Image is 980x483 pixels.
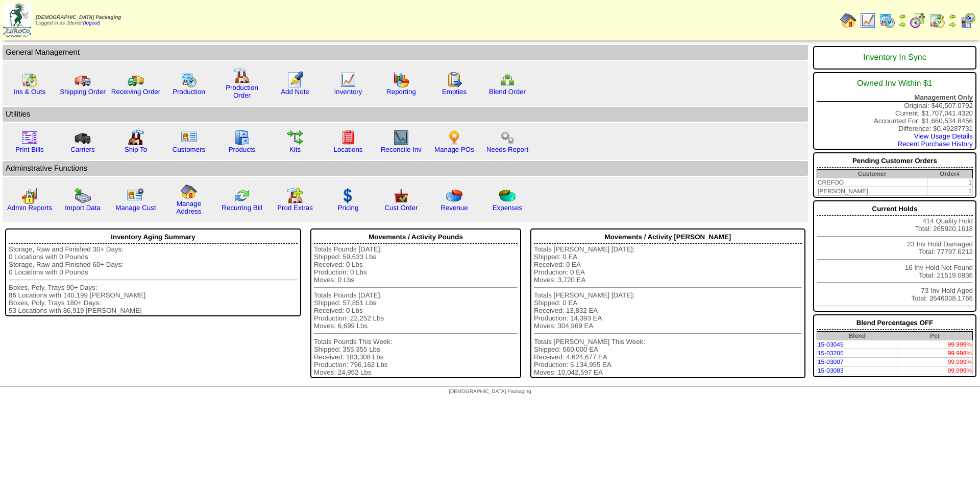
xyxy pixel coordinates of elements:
[929,12,945,29] img: calendarinout.gif
[281,88,309,96] a: Add Note
[499,129,516,146] img: workflow.png
[534,231,802,244] div: Movements / Activity [PERSON_NAME]
[898,140,973,148] a: Recent Purchase History
[340,72,356,88] img: line_graph.gif
[21,129,38,146] img: invoice2.gif
[3,161,808,176] td: Adminstrative Functions
[898,12,906,20] img: arrowleft.gif
[860,12,876,29] img: line_graph.gif
[489,88,526,96] a: Blend Order
[65,204,101,212] a: Import Data
[914,132,973,140] a: View Usage Details
[75,129,91,146] img: truck3.gif
[287,129,303,146] img: workflow.gif
[446,72,462,88] img: workorder.gif
[3,107,808,122] td: Utilities
[229,146,256,153] a: Products
[70,146,94,153] a: Carriers
[818,358,844,365] a: 15-03007
[927,178,973,187] td: 1
[813,72,976,150] div: Original: $46,507.0792 Current: $1,707,041.4320 Accounted For: $1,660,534.8456 Difference: $0.492...
[817,332,897,340] th: Blend
[384,204,418,212] a: Cust Order
[75,188,91,204] img: import.gif
[817,154,973,168] div: Pending Customer Orders
[948,12,957,20] img: arrowleft.gif
[314,245,518,376] div: Totals Pounds [DATE]: Shipped: 59,633 Lbs Received: 0 Lbs Production: 0 Lbs Moves: 0 Lbs Totals P...
[434,146,474,153] a: Manage POs
[948,20,957,29] img: arrowright.gif
[817,202,973,216] div: Current Holds
[333,146,362,153] a: Locations
[381,146,422,153] a: Reconcile Inv
[289,146,301,153] a: Kits
[817,74,973,94] div: Owned Inv Within $1
[393,72,409,88] img: graph.gif
[817,170,927,178] th: Customer
[818,350,844,357] a: 15-03205
[338,204,359,212] a: Pricing
[21,188,38,204] img: graph2.png
[840,12,856,29] img: home.gif
[897,366,973,375] td: 99.999%
[927,187,973,196] td: 1
[75,72,91,88] img: truck.gif
[493,204,523,212] a: Expenses
[287,72,303,88] img: orders.gif
[314,231,518,244] div: Movements / Activity Pounds
[818,367,844,374] a: 15-03083
[173,146,205,153] a: Customers
[7,204,52,212] a: Admin Reports
[534,245,802,376] div: Totals [PERSON_NAME] [DATE]: Shipped: 0 EA Received: 0 EA Production: 0 EA Moves: 3,720 EA Totals...
[813,200,976,312] div: 414 Quality Hold Total: 265920.1618 23 Inv Hold Damaged Total: 77797.6212 16 Inv Hold Not Found T...
[340,188,356,204] img: dollar.gif
[222,204,262,212] a: Recurring Bill
[125,146,147,153] a: Ship To
[499,72,516,88] img: network.png
[3,3,31,37] img: zoroco-logo-small.webp
[177,200,202,215] a: Manage Address
[60,88,106,96] a: Shipping Order
[927,170,973,178] th: Order#
[115,204,156,212] a: Manage Cust
[14,88,45,96] a: Ins & Outs
[234,188,250,204] img: reconcile.gif
[111,88,160,96] a: Receiving Order
[36,15,121,20] span: [DEMOGRAPHIC_DATA] Packaging
[15,146,44,153] a: Print Bills
[277,204,313,212] a: Prod Extras
[181,183,197,200] img: home.gif
[393,129,409,146] img: line_graph2.gif
[879,12,895,29] img: calendarprod.gif
[226,84,258,99] a: Production Order
[446,188,462,204] img: pie_chart.png
[818,341,844,348] a: 15-03045
[287,188,303,204] img: prodextras.gif
[21,72,38,88] img: calendarinout.gif
[181,72,197,88] img: calendarprod.gif
[897,349,973,358] td: 99.998%
[910,12,926,29] img: calendarblend.gif
[128,129,144,146] img: factory2.gif
[449,389,531,395] span: [DEMOGRAPHIC_DATA] Packaging
[817,178,927,187] td: CREFOO
[234,67,250,84] img: factory.gif
[128,72,144,88] img: truck2.gif
[897,332,973,340] th: Pct
[897,358,973,366] td: 99.999%
[817,94,973,102] div: Management Only
[334,88,362,96] a: Inventory
[340,129,356,146] img: locations.gif
[36,15,121,26] span: Logged in as Jdexter
[817,48,973,67] div: Inventory In Sync
[499,188,516,204] img: pie_chart2.png
[9,231,298,244] div: Inventory Aging Summary
[446,129,462,146] img: po.png
[234,129,250,146] img: cabinet.gif
[173,88,205,96] a: Production
[817,187,927,196] td: [PERSON_NAME]
[127,188,145,204] img: managecust.png
[486,146,528,153] a: Needs Report
[393,188,409,204] img: cust_order.png
[960,12,976,29] img: calendarcustomer.gif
